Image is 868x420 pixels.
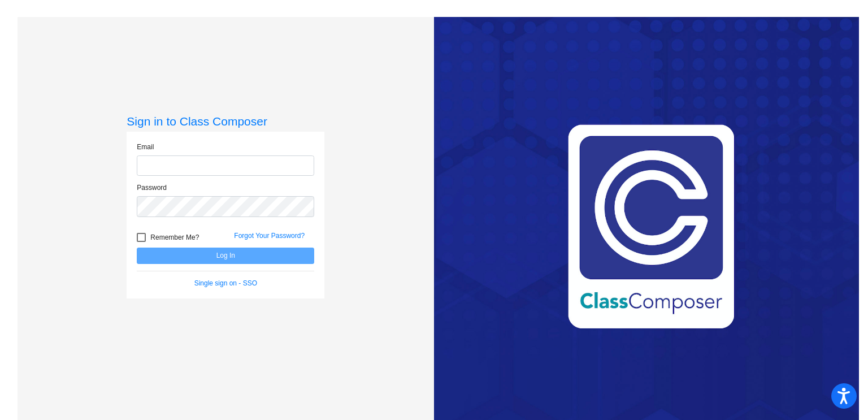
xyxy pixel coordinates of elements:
[150,231,199,244] span: Remember Me?
[234,232,305,240] a: Forgot Your Password?
[194,279,257,287] a: Single sign on - SSO
[127,114,324,128] h3: Sign in to Class Composer
[137,142,154,152] label: Email
[137,248,314,264] button: Log In
[137,183,167,193] label: Password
